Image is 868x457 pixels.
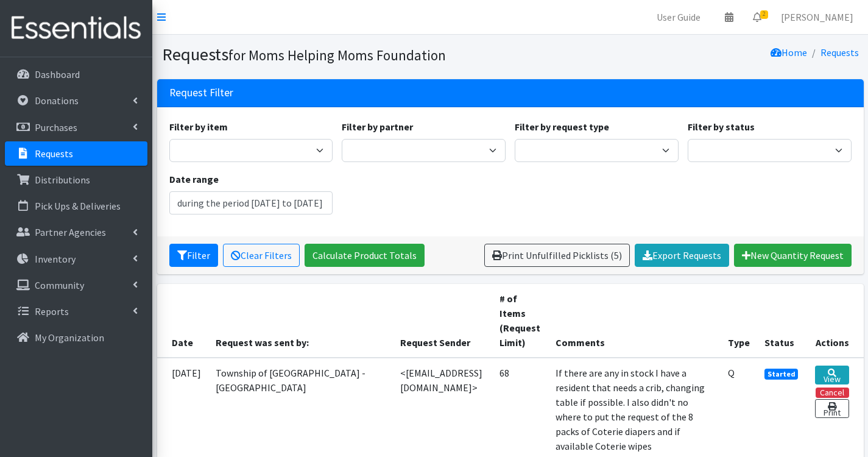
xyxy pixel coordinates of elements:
a: Requests [5,141,147,166]
a: User Guide [647,5,710,29]
p: Purchases [35,121,77,133]
th: Date [157,284,208,358]
small: for Moms Helping Moms Foundation [228,46,446,64]
h3: Request Filter [169,87,233,99]
p: My Organization [35,331,104,344]
a: Clear Filters [223,244,300,267]
th: Status [757,284,808,358]
a: Donations [5,88,147,113]
a: View [815,366,849,384]
th: Type [721,284,757,358]
p: Distributions [35,174,90,186]
a: Community [5,273,147,297]
a: Purchases [5,115,147,140]
a: My Organization [5,325,147,350]
a: Requests [820,46,859,58]
a: Export Requests [635,244,729,267]
p: Requests [35,147,73,160]
span: Started [764,369,799,380]
label: Filter by item [169,119,228,134]
p: Inventory [35,253,76,265]
a: Inventory [5,247,147,271]
th: # of Items (Request Limit) [492,284,548,358]
button: Cancel [816,388,849,398]
p: Donations [35,94,79,107]
a: Home [771,46,807,58]
input: January 1, 2011 - December 31, 2011 [169,191,333,214]
a: Calculate Product Totals [305,244,425,267]
label: Filter by status [688,119,755,134]
a: Print [815,399,849,418]
label: Date range [169,172,219,186]
a: Reports [5,299,147,324]
th: Actions [808,284,863,358]
a: Partner Agencies [5,220,147,244]
a: 2 [743,5,771,29]
p: Partner Agencies [35,226,106,238]
a: [PERSON_NAME] [771,5,863,29]
a: Pick Ups & Deliveries [5,194,147,218]
th: Request Sender [393,284,492,358]
th: Comments [548,284,721,358]
a: New Quantity Request [734,244,852,267]
p: Pick Ups & Deliveries [35,200,121,212]
span: 2 [760,10,768,19]
a: Print Unfulfilled Picklists (5) [484,244,630,267]
label: Filter by request type [515,119,609,134]
a: Distributions [5,168,147,192]
abbr: Quantity [728,367,735,379]
button: Filter [169,244,218,267]
img: HumanEssentials [5,8,147,49]
a: Dashboard [5,62,147,87]
p: Community [35,279,84,291]
label: Filter by partner [342,119,413,134]
p: Dashboard [35,68,80,80]
h1: Requests [162,44,506,65]
p: Reports [35,305,69,317]
th: Request was sent by: [208,284,393,358]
